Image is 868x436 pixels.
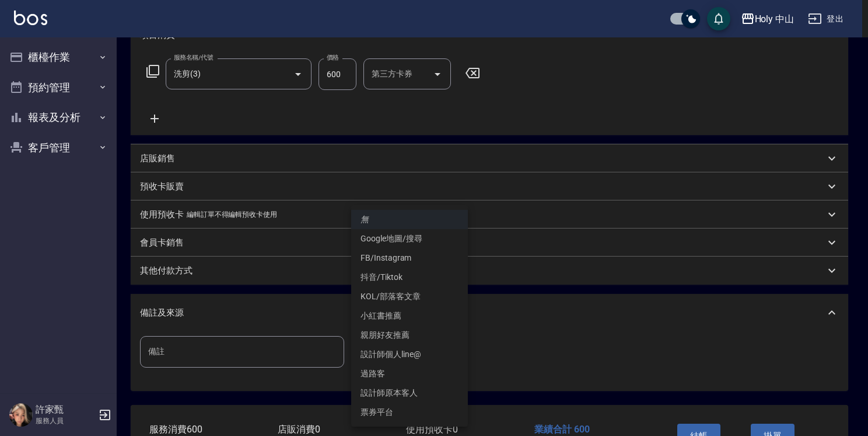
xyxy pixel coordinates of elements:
li: 親朋好友推薦 [351,326,468,345]
em: 無 [360,213,369,226]
li: 票券平台 [351,403,468,422]
li: 抖音/Tiktok [351,268,468,287]
li: 過路客 [351,364,468,383]
li: 小紅書推薦 [351,306,468,326]
li: 設計師個人line@ [351,345,468,364]
li: 設計師原本客人 [351,383,468,403]
li: Google地圖/搜尋 [351,229,468,248]
li: FB/Instagram [351,248,468,268]
li: KOL/部落客文章 [351,287,468,306]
